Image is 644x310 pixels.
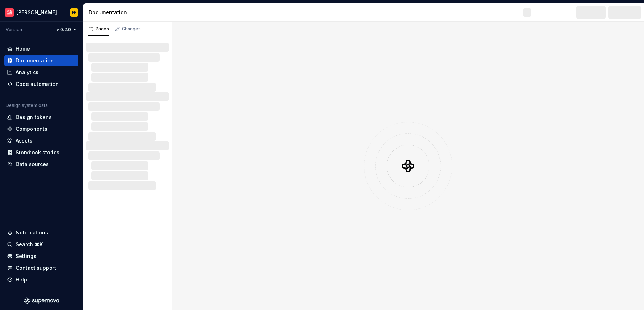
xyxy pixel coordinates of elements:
div: Documentation [89,9,169,16]
div: Contact support [16,264,56,272]
a: Documentation [4,55,78,66]
a: Home [4,43,78,55]
a: Data sources [4,159,78,170]
svg: Supernova Logo [24,297,59,304]
a: Design tokens [4,112,78,123]
div: [PERSON_NAME] [16,9,57,16]
div: Assets [16,137,32,144]
div: Components [16,125,47,133]
div: Analytics [16,69,38,76]
button: [PERSON_NAME]FR [1,5,81,20]
div: Settings [16,253,36,260]
a: Settings [4,250,78,262]
div: FR [72,10,77,15]
a: Components [4,123,78,135]
a: Code automation [4,78,78,90]
span: v 0.2.0 [57,27,71,32]
img: f15b4b9a-d43c-4bd8-bdfb-9b20b89b7814.png [5,8,14,17]
div: Help [16,276,27,283]
a: Analytics [4,67,78,78]
button: Help [4,274,78,285]
button: Search ⌘K [4,239,78,250]
div: Design tokens [16,114,52,121]
a: Storybook stories [4,147,78,158]
div: Notifications [16,229,48,236]
div: Design system data [6,103,48,108]
button: Notifications [4,227,78,238]
div: Pages [88,26,109,32]
button: v 0.2.0 [53,25,80,35]
div: Storybook stories [16,149,60,156]
div: Search ⌘K [16,241,43,248]
div: Home [16,45,30,52]
div: Changes [122,26,141,32]
div: Code automation [16,81,59,88]
div: Documentation [16,57,54,64]
a: Assets [4,135,78,146]
button: Contact support [4,262,78,274]
div: Data sources [16,161,49,168]
div: Version [6,27,22,32]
